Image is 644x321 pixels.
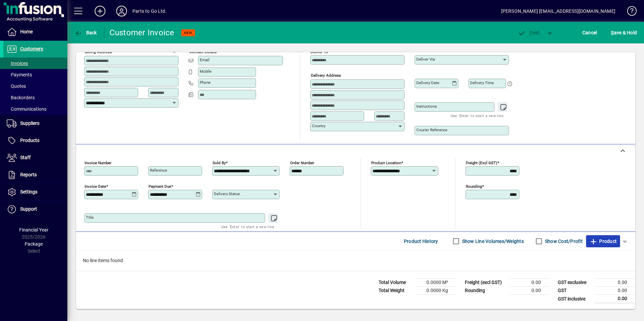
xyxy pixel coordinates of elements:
span: Financial Year [19,227,49,233]
app-page-header-button: Back [67,27,104,39]
a: Communications [3,103,67,115]
td: 0.00 [595,287,635,295]
button: Copy to Delivery address [169,44,180,55]
mat-label: Invoice number [85,160,111,165]
mat-label: Payment due [149,184,171,189]
label: Show Line Volumes/Weights [461,238,524,245]
mat-hint: Use 'Enter' to start a new line [451,112,504,119]
a: Knowledge Base [622,1,636,23]
mat-label: Deliver via [416,57,435,62]
mat-label: Country [312,123,325,128]
a: Settings [3,184,67,201]
a: Home [3,24,67,40]
mat-label: Title [86,215,94,220]
div: [PERSON_NAME] [EMAIL_ADDRESS][DOMAIN_NAME] [501,6,615,16]
a: Products [3,132,67,149]
span: Quotes [7,83,26,89]
button: Add [89,5,111,17]
span: Suppliers [20,120,39,126]
span: Product History [404,236,438,247]
td: 0.00 [509,287,549,295]
mat-label: Rounding [466,184,482,189]
button: Cancel [581,27,599,39]
mat-label: Product location [371,160,401,165]
a: Support [3,201,67,218]
a: Suppliers [3,115,67,132]
a: Payments [3,69,67,80]
td: Total Volume [375,279,416,287]
span: Back [74,30,97,35]
mat-label: Freight (excl GST) [466,160,497,165]
td: 0.00 [509,279,549,287]
span: Support [20,206,37,212]
span: Cancel [582,27,597,38]
span: Staff [20,155,31,160]
td: 0.00 [595,279,635,287]
span: ost [518,30,540,35]
span: Package [25,241,43,247]
td: 0.00 [595,295,635,303]
a: Staff [3,149,67,166]
mat-label: Mobile [200,69,212,74]
td: GST inclusive [554,295,595,303]
span: Invoices [7,61,28,66]
mat-label: Sold by [213,160,226,165]
span: Payments [7,72,32,77]
mat-label: Invoice date [85,184,106,189]
a: Backorders [3,92,67,103]
span: Home [20,29,33,34]
td: GST exclusive [554,279,595,287]
td: GST [554,287,595,295]
td: Freight (excl GST) [461,279,509,287]
mat-label: Courier Reference [416,128,447,132]
button: Product [586,235,620,247]
button: Product History [401,235,441,247]
mat-label: Instructions [416,104,437,109]
td: 0.0000 M³ [416,279,456,287]
span: P [529,30,533,35]
button: Profile [111,5,132,17]
span: Reports [20,172,37,177]
span: Communications [7,106,46,112]
span: Customers [20,46,43,51]
button: Back [73,27,99,39]
label: Show Cost/Profit [544,238,583,245]
span: Settings [20,189,37,194]
button: Post [514,27,543,39]
a: Invoices [3,58,67,69]
td: 0.0000 Kg [416,287,456,295]
a: Quotes [3,80,67,92]
div: Customer Invoice [109,27,174,38]
mat-hint: Use 'Enter' to start a new line [221,223,274,230]
span: S [611,30,614,35]
div: No line items found [76,250,635,271]
button: Save & Hold [609,27,639,39]
mat-label: Delivery time [470,80,494,85]
span: Backorders [7,95,35,100]
a: Reports [3,167,67,183]
div: Parts to Go Ltd. [132,6,167,16]
mat-label: Delivery status [214,191,240,196]
mat-label: Reference [150,168,167,173]
td: Total Weight [375,287,416,295]
mat-label: Phone [200,80,211,85]
span: ave & Hold [611,27,637,38]
mat-label: Delivery date [416,80,439,85]
span: Products [20,138,39,143]
td: Rounding [461,287,509,295]
mat-label: Email [200,58,210,62]
span: Product [589,236,617,247]
span: NEW [184,31,192,35]
mat-label: Order number [290,160,314,165]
